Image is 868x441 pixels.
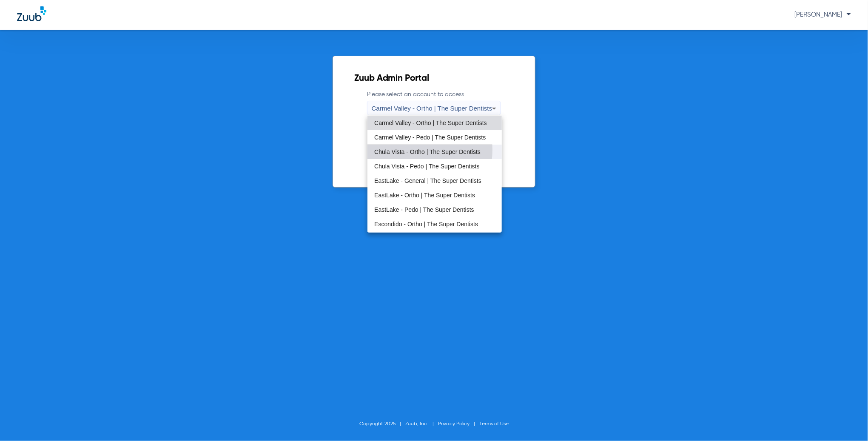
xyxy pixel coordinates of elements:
span: EastLake - General | The Super Dentists [374,178,481,184]
span: Chula Vista - Ortho | The Super Dentists [374,149,481,155]
span: EastLake - Pedo | The Super Dentists [374,207,474,213]
span: Carmel Valley - Ortho | The Super Dentists [374,120,487,126]
span: EastLake - Ortho | The Super Dentists [374,192,475,198]
span: Escondido - Ortho | The Super Dentists [374,221,478,227]
span: Chula Vista - Pedo | The Super Dentists [374,163,479,169]
span: Carmel Valley - Pedo | The Super Dentists [374,134,486,140]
